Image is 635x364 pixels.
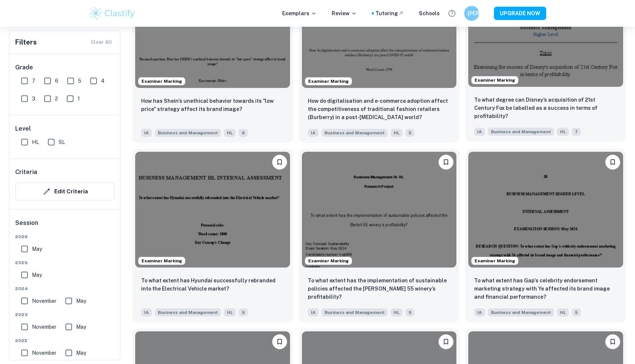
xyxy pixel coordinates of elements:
[391,308,403,317] span: HL
[406,308,414,317] span: 5
[32,323,56,331] span: November
[419,9,440,17] a: Schools
[132,149,293,322] a: Examiner MarkingBookmarkTo what extent has Hyundai successfully rebranded into the Electrical Veh...
[32,138,39,146] span: HL
[472,258,518,264] span: Examiner Marking
[32,95,35,103] span: 3
[32,245,42,253] span: May
[305,258,352,264] span: Examiner Marking
[55,77,58,85] span: 6
[332,9,357,17] p: Review
[141,308,152,317] span: IA
[391,129,403,137] span: HL
[15,219,115,233] h6: Session
[302,152,457,268] img: Business and Management IA example thumbnail: To what extent has the implementation of
[78,77,81,85] span: 5
[494,7,546,20] button: UPGRADE NOW
[465,149,626,322] a: Examiner MarkingBookmarkTo what extent has Gap's celebrity endorsement marketing strategy with Ye...
[135,152,290,268] img: Business and Management IA example thumbnail: To what extent has Hyundai successfully
[59,138,65,146] span: SL
[605,155,620,170] button: Bookmark
[141,129,152,137] span: IA
[15,124,115,133] h6: Level
[15,337,115,344] span: 2022
[272,155,287,170] button: Bookmark
[272,334,287,349] button: Bookmark
[32,77,35,85] span: 7
[32,297,56,305] span: November
[406,129,414,137] span: 5
[468,152,623,268] img: Business and Management IA example thumbnail: To what extent has Gap's celebrity endor
[101,77,105,85] span: 4
[32,271,42,279] span: May
[15,285,115,292] span: 2024
[308,276,451,301] p: To what extent has the implementation of sustainable policies affected the Bertoli 55 winery’s pr...
[572,308,581,317] span: 5
[76,323,86,331] span: May
[474,308,485,317] span: IA
[78,95,80,103] span: 1
[224,129,236,137] span: HL
[474,128,485,136] span: IA
[15,168,37,177] h6: Criteria
[488,128,554,136] span: Business and Management
[439,155,453,170] button: Bookmark
[439,334,453,349] button: Bookmark
[155,129,221,137] span: Business and Management
[488,308,554,317] span: Business and Management
[15,63,115,72] h6: Grade
[605,334,620,349] button: Bookmark
[375,9,404,17] a: Tutoring
[557,128,569,136] span: HL
[76,297,86,305] span: May
[15,183,115,200] button: Edit Criteria
[305,78,352,85] span: Examiner Marking
[239,129,248,137] span: 6
[15,259,115,266] span: 2025
[322,129,388,137] span: Business and Management
[468,9,476,17] h6: [PERSON_NAME]
[282,9,317,17] p: Exemplars
[15,311,115,318] span: 2023
[32,349,56,357] span: November
[299,149,460,322] a: Examiner MarkingBookmarkTo what extent has the implementation of sustainable policies affected th...
[239,308,248,317] span: 5
[224,308,236,317] span: HL
[472,77,518,83] span: Examiner Marking
[474,276,617,301] p: To what extent has Gap's celebrity endorsement marketing strategy with Ye affected its brand imag...
[308,129,319,137] span: IA
[15,233,115,240] span: 2026
[557,308,569,317] span: HL
[141,97,284,113] p: How has Shein's unethical behavior towards its "low price" strategy affect its brand image?
[89,6,136,21] img: Clastify logo
[155,308,221,317] span: Business and Management
[308,308,319,317] span: IA
[139,78,185,85] span: Examiner Marking
[446,7,458,20] button: Help and Feedback
[572,128,581,136] span: 7
[55,95,58,103] span: 2
[15,37,37,47] h6: Filters
[141,276,284,293] p: To what extent has Hyundai successfully rebranded into the Electrical Vehicle market?
[474,96,617,120] p: To what degree can Disney’s acquisition of 21st Century Fox be labelled as a success in terms of ...
[464,6,479,21] button: [PERSON_NAME]
[308,97,451,121] p: How do digitalisation and e-commerce adoption affect the competitiveness of traditional fashion r...
[139,258,185,264] span: Examiner Marking
[322,308,388,317] span: Business and Management
[76,349,86,357] span: May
